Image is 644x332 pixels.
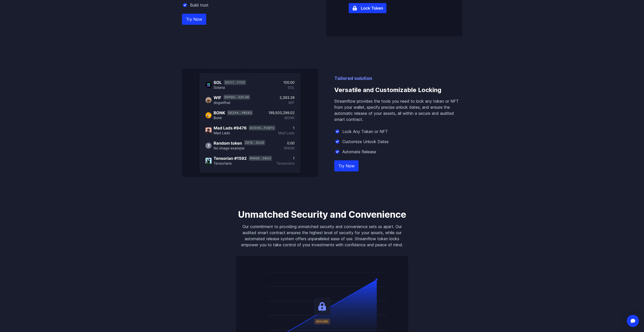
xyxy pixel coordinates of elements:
[334,160,359,171] a: Try Now
[334,82,462,98] h3: Versatile and Customizable Locking
[342,128,388,135] p: Lock Any Token or NFT
[342,149,376,155] p: Automate Release
[342,139,389,145] p: Customize Unlock Dates
[334,75,462,82] p: Tailored solution
[627,315,639,327] div: Open Intercom Messenger
[182,14,206,25] a: Try Now
[190,2,209,8] p: Build trust
[236,224,408,248] p: Our commitment to providing unmatched security and convenience sets us apart. Our audited smart c...
[182,69,318,177] img: Versatile and Customizable Locking
[236,209,408,219] h3: Unmatched Security and Convenience
[334,98,462,122] p: Streamflow provides the tools you need to lock any token or NFT from your wallet, specify precise...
